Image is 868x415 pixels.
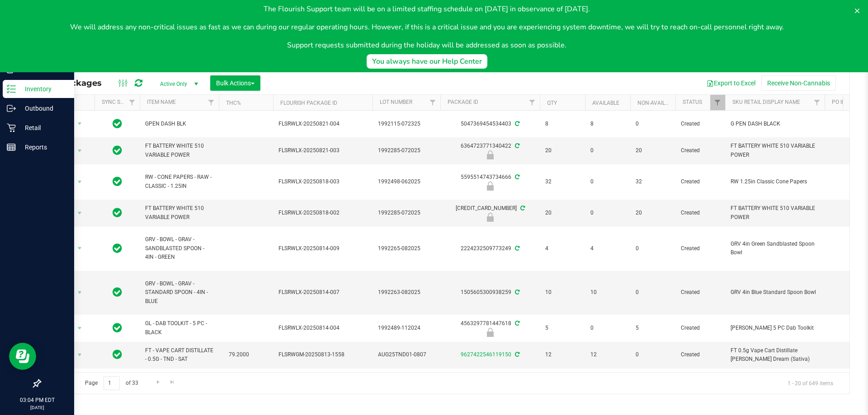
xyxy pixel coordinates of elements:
span: 20 [545,209,580,217]
span: select [74,207,85,219]
iframe: Resource center [9,343,36,370]
div: You always have our Help Center [372,56,482,67]
button: Receive Non-Cannabis [761,75,836,91]
a: Filter [525,95,540,110]
button: Bulk Actions [210,75,260,91]
button: Export to Excel [701,75,761,91]
span: FLSRWLX-20250814-009 [278,244,367,253]
span: 0 [590,146,625,155]
a: Package ID [448,99,478,105]
span: In Sync [113,175,122,188]
span: 10 [590,288,625,297]
a: Sku Retail Display Name [732,99,800,105]
span: Page of 33 [77,376,146,390]
span: RW - CONE PAPERS - RAW - CLASSIC - 1.25IN [145,173,213,190]
a: PO ID [832,99,845,105]
span: FT BATTERY WHITE 510 VARIABLE POWER [731,142,819,159]
span: In Sync [113,286,122,298]
div: 2224232509773249 [439,244,541,253]
input: 1 [104,376,120,390]
span: 79.2000 [224,348,254,361]
inline-svg: Outbound [7,104,16,113]
span: Sync from Compliance System [514,351,519,358]
span: In Sync [113,322,122,334]
span: In Sync [113,242,122,255]
span: 0 [636,244,670,253]
span: GRV 4in Green Sandblasted Spoon Bowl [731,240,819,257]
p: Outbound [16,103,70,114]
inline-svg: Reports [7,143,16,152]
span: 20 [636,209,670,217]
span: Created [681,350,720,359]
span: FLSRWLX-20250818-003 [278,177,367,186]
span: 5 [545,324,580,332]
span: 12 [545,350,580,359]
a: Flourish Package ID [280,100,337,106]
div: 5047369454534403 [439,120,541,128]
span: Created [681,244,720,253]
a: Non-Available [637,100,678,106]
inline-svg: Inventory [7,84,16,93]
div: Newly Received [439,213,541,222]
span: select [74,242,85,255]
span: 1992285-072025 [378,209,435,217]
a: Filter [710,95,725,110]
a: Sync Status [102,99,137,105]
span: FLSRWLX-20250821-004 [278,120,367,128]
span: select [74,176,85,188]
span: 4 [590,244,625,253]
span: GPEN DASH BLK [145,120,213,128]
span: select [74,286,85,299]
div: [CREDIT_CARD_NUMBER] [439,204,541,222]
span: 10 [545,288,580,297]
a: Status [683,99,702,105]
span: GRV - BOWL - GRAV - SANDBLASTED SPOON - 4IN - GREEN [145,235,213,261]
span: Sync from Compliance System [514,320,519,326]
span: 0 [590,209,625,217]
span: Created [681,120,720,128]
div: 6364723771340422 [439,142,541,159]
span: RW 1.25in Classic Cone Papers [731,177,819,186]
span: FT 0.5g Vape Cart Distillate [PERSON_NAME] Dream (Sativa) [731,346,819,364]
span: FLSRWLX-20250818-002 [278,209,367,217]
span: FT BATTERY WHITE 510 VARIABLE POWER [145,142,213,159]
p: Reports [16,142,70,153]
a: Available [592,100,619,106]
div: Newly Received [439,182,541,191]
span: select [74,145,85,157]
span: Sync from Compliance System [514,174,519,180]
span: Created [681,146,720,155]
div: Newly Received [439,150,541,159]
span: 32 [636,177,670,186]
div: 5595514743734666 [439,173,541,191]
span: 0 [636,288,670,297]
p: Support requests submitted during the holiday will be addressed as soon as possible. [70,40,784,51]
span: Sync from Compliance System [514,289,519,295]
span: 1 - 20 of 649 items [780,376,840,390]
span: select [74,117,85,130]
span: 0 [636,350,670,359]
a: 9627422546119150 [461,351,511,358]
span: select [74,322,85,335]
span: 20 [545,146,580,155]
span: GRV 4in Blue Standard Spoon Bowl [731,288,819,297]
a: Filter [425,95,440,110]
span: 1992115-072325 [378,120,435,128]
span: In Sync [113,348,122,361]
span: 1992498-062025 [378,177,435,186]
a: Go to the last page [166,376,179,388]
a: Go to the next page [151,376,165,388]
span: 1992265-082025 [378,244,435,253]
span: 1992263-082025 [378,288,435,297]
span: Sync from Compliance System [514,143,519,149]
span: select [74,349,85,361]
a: THC% [226,100,241,106]
span: 32 [545,177,580,186]
span: Bulk Actions [216,79,255,87]
a: Lot Number [380,99,412,105]
div: Newly Received [439,328,541,337]
span: Sync from Compliance System [514,245,519,252]
span: FLSRWLX-20250821-003 [278,146,367,155]
span: FLSRWLX-20250814-004 [278,324,367,332]
span: 20 [636,146,670,155]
